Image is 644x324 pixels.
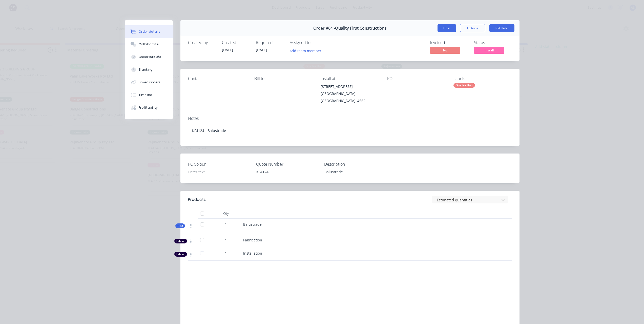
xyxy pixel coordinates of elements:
button: Tracking [125,63,173,76]
span: [DATE] [222,47,233,52]
span: Install [474,47,504,53]
div: Profitability [139,105,158,110]
div: Labels [453,76,512,81]
div: Labour [174,252,187,257]
div: Bill to [254,76,313,81]
div: [GEOGRAPHIC_DATA], [GEOGRAPHIC_DATA], 4562 [321,90,379,104]
button: Options [460,24,485,32]
span: [DATE] [256,47,267,52]
label: PC Colour [188,161,251,167]
button: Install [474,47,504,55]
div: Timeline [139,93,152,97]
div: [STREET_ADDRESS] [321,83,379,90]
span: 1 [225,237,227,243]
div: Checklists 0/0 [139,55,161,59]
div: Notes [188,116,512,121]
button: Add team member [290,47,324,54]
span: Balustrade [243,222,262,227]
div: Tracking [139,67,153,72]
div: PO [387,76,445,81]
div: Quality First [453,83,475,88]
button: Order details [125,25,173,38]
div: KF4124 [252,168,316,176]
button: Checklists 0/0 [125,51,173,63]
button: Timeline [125,89,173,101]
div: Created by [188,40,216,45]
div: Required [256,40,284,45]
div: Assigned to [290,40,340,45]
div: Labour [174,239,187,243]
button: Linked Orders [125,76,173,89]
label: Quote Number [256,161,319,167]
div: KF4124 - Balustrade [188,123,512,138]
span: Fabrication [243,238,262,242]
div: [STREET_ADDRESS][GEOGRAPHIC_DATA], [GEOGRAPHIC_DATA], 4562 [321,83,379,104]
label: Description [324,161,387,167]
span: No [430,47,460,53]
span: Quality First Constructions [335,26,387,31]
div: Install at [321,76,379,81]
div: Linked Orders [139,80,160,85]
button: Collaborate [125,38,173,51]
div: Status [474,40,512,45]
span: 1 [225,251,227,256]
div: Qty [211,208,241,219]
span: Kit [177,224,183,228]
div: Contact [188,76,246,81]
span: Order #64 - [313,26,335,31]
button: Kit [175,223,185,228]
div: Invoiced [430,40,468,45]
button: Close [438,24,456,32]
span: 1 [225,222,227,227]
div: Balustrade [320,168,384,176]
div: Products [188,197,206,203]
button: Add team member [287,47,324,54]
div: Order details [139,29,160,34]
span: Installation [243,251,262,256]
div: Created [222,40,250,45]
button: Edit Order [489,24,514,32]
div: Collaborate [139,42,159,47]
button: Profitability [125,101,173,114]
